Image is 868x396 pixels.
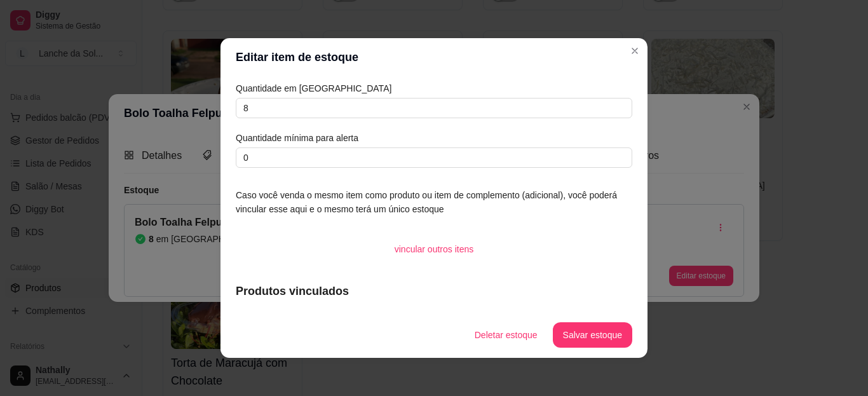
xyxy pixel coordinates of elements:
[236,131,632,145] article: Quantidade mínima para alerta
[384,236,484,262] button: vincular outros itens
[625,41,645,61] button: Close
[465,322,548,348] button: Deletar estoque
[553,322,632,348] button: Salvar estoque
[220,38,648,76] header: Editar item de estoque
[236,188,632,216] article: Caso você venda o mesmo item como produto ou item de complemento (adicional), você poderá vincula...
[236,282,632,300] article: Produtos vinculados
[236,81,632,95] article: Quantidade em [GEOGRAPHIC_DATA]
